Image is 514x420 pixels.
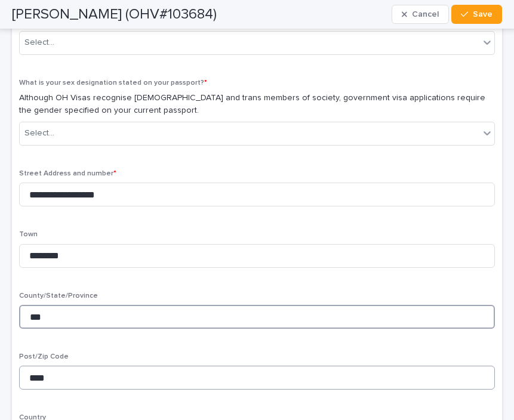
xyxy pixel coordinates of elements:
div: Select... [24,127,54,140]
span: Street Address and number [19,170,116,177]
span: Cancel [412,10,439,18]
span: Save [473,10,493,18]
span: Post/Zip Code [19,353,69,360]
p: Although OH Visas recognise [DEMOGRAPHIC_DATA] and trans members of society, government visa appl... [19,92,495,117]
span: What is your sex designation stated on your passport? [19,79,207,87]
div: Select... [24,36,54,49]
span: County/State/Province [19,292,98,299]
h2: [PERSON_NAME] (OHV#103684) [12,6,217,23]
span: Town [19,231,38,238]
button: Save [451,5,502,24]
button: Cancel [392,5,449,24]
